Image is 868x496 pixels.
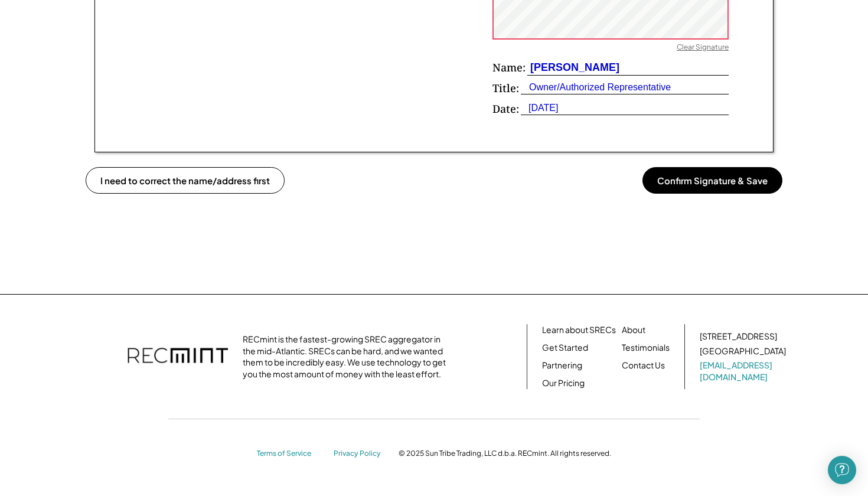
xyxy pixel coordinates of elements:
img: recmint-logotype%403x.png [128,336,228,377]
button: Confirm Signature & Save [642,167,782,194]
a: Learn about SRECs [542,324,616,336]
div: Open Intercom Messenger [828,456,856,484]
a: Privacy Policy [334,449,387,459]
div: Date: [492,102,519,116]
a: Contact Us [622,360,665,371]
div: [DATE] [521,102,558,115]
div: Title: [492,81,519,96]
a: Our Pricing [542,377,585,389]
div: © 2025 Sun Tribe Trading, LLC d.b.a. RECmint. All rights reserved. [399,449,611,458]
a: Get Started [542,342,588,354]
div: Clear Signature [677,43,729,54]
div: RECmint is the fastest-growing SREC aggregator in the mid-Atlantic. SRECs can be hard, and we wan... [243,334,452,380]
a: Terms of Service [257,449,322,459]
div: [GEOGRAPHIC_DATA] [700,345,786,357]
a: Partnering [542,360,582,371]
a: [EMAIL_ADDRESS][DOMAIN_NAME] [700,360,788,383]
a: About [622,324,645,336]
div: Owner/Authorized Representative [521,81,671,94]
div: [STREET_ADDRESS] [700,331,777,342]
div: Name: [492,60,526,75]
a: Testimonials [622,342,670,354]
button: I need to correct the name/address first [86,167,285,194]
div: [PERSON_NAME] [527,60,619,75]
